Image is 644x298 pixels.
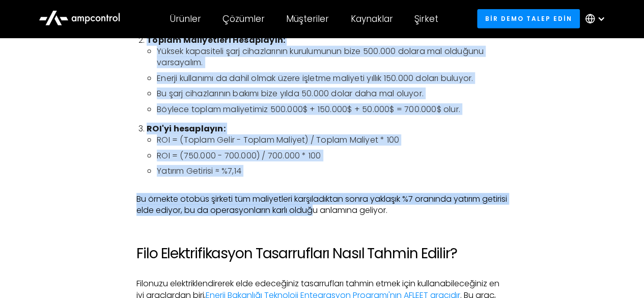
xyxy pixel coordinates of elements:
font: Bu örnekte otobüs şirketi tüm maliyetleri karşıladıktan sonra yaklaşık %7 oranında yatırım getiri... [136,193,507,216]
div: Çözümler [222,13,265,24]
font: ROI'yi hesaplayın: [147,123,226,134]
font: Bir demo talep edin [485,14,572,23]
div: Müşteriler [286,13,329,24]
font: ROI = (Toplam Gelir - Toplam Maliyet) / Toplam Maliyet * 100 [157,134,399,146]
div: Şirket [414,13,438,24]
font: Müşteriler [286,13,329,25]
font: Böylece toplam maliyetimiz 500.000$ + 150.000$ + 50.000$ = 700.000$ olur. [157,103,460,115]
font: Yüksek kapasiteli şarj cihazlarının kurulumunun bize 500.000 dolara mal olduğunu varsayalım. [157,45,484,68]
font: Yatırım Getirisi ≈ %7,14 [157,165,241,177]
div: Kaynaklar [350,13,393,24]
div: Ürünler [170,13,201,24]
a: Bir demo talep edin [477,9,580,28]
font: Filo Elektrifikasyon Tasarrufları Nasıl Tahmin Edilir? [136,243,457,263]
font: Ürünler [170,13,201,25]
font: ROI = (750.000 - 700.000) / 700.000 * 100 [157,150,321,161]
font: Kaynaklar [350,13,393,25]
font: Enerji kullanımı da dahil olmak üzere işletme maliyeti yıllık 150.000 doları buluyor. [157,72,473,84]
font: Bu şarj cihazlarının bakımı bize yılda 50.000 dolar daha mal oluyor. [157,88,424,99]
font: Toplam Maliyetleri Hesaplayın: [147,34,285,46]
font: Çözümler [222,13,265,25]
font: Şirket [414,13,438,25]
